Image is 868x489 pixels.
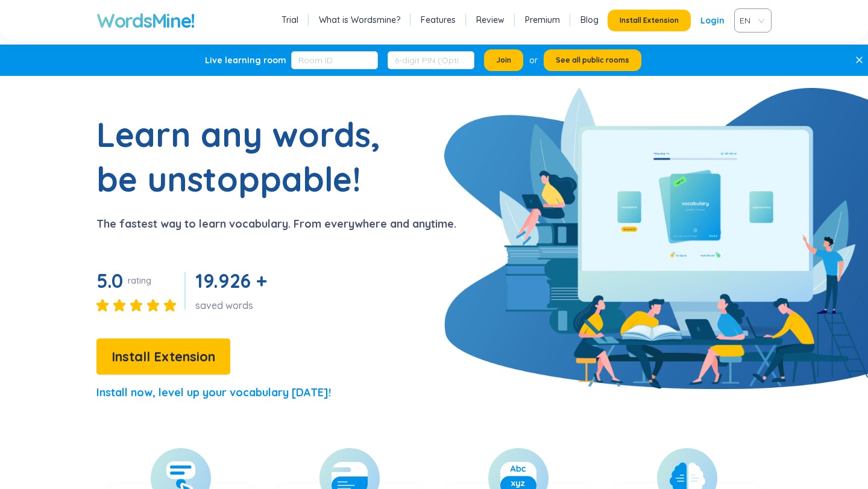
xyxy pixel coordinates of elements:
[740,11,761,30] span: EN
[128,275,151,287] div: rating
[96,269,123,293] span: 5.0
[525,14,560,26] a: Premium
[96,352,230,364] a: Install Extension
[195,269,266,293] span: 19.926 +
[529,54,538,67] div: or
[556,55,629,65] span: See all public rooms
[484,49,523,71] button: Join
[281,14,298,26] a: Trial
[319,14,400,26] a: What is Wordsmine?
[195,299,271,312] div: saved words
[496,55,511,65] span: Join
[96,216,456,232] p: The fastest way to learn vocabulary. From everywhere and anytime.
[476,14,505,26] a: Review
[112,346,215,367] span: Install Extension
[608,10,691,31] button: Install Extension
[620,16,679,25] span: Install Extension
[291,51,378,69] input: Room ID
[544,49,641,71] button: See all public rooms
[700,10,725,31] a: Login
[96,112,398,201] h1: Learn any words, be unstoppable!
[388,51,474,69] input: 6-digit PIN (Optional)
[580,14,599,26] a: Blog
[205,54,286,66] div: Live learning room
[96,384,331,401] p: Install now, level up your vocabulary [DATE]!
[421,14,456,26] a: Features
[96,338,230,375] button: Install Extension
[96,8,195,33] a: WordsMine!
